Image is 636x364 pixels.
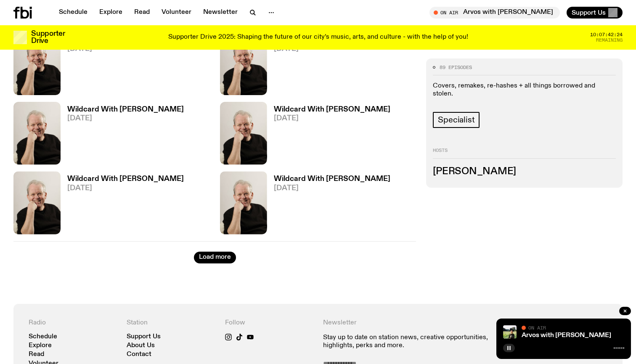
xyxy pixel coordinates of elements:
[29,334,57,340] a: Schedule
[433,112,480,128] a: Specialist
[61,37,184,95] a: Wildcard With [PERSON_NAME][DATE]
[267,175,390,234] a: Wildcard With [PERSON_NAME][DATE]
[433,82,616,98] p: Covers, remakes, re-hashes + all things borrowed and stolen.
[323,334,509,350] p: Stay up to date on station news, creative opportunities, highlights, perks and more.
[127,343,155,349] a: About Us
[274,106,390,113] h3: Wildcard With [PERSON_NAME]
[274,175,390,183] h3: Wildcard With [PERSON_NAME]
[429,7,560,19] button: On AirArvos with [PERSON_NAME]
[323,319,509,327] h4: Newsletter
[433,148,616,158] h2: Hosts
[94,7,127,19] a: Explore
[220,32,267,95] img: Stuart is smiling charmingly, wearing a black t-shirt against a stark white background.
[29,351,44,358] a: Read
[220,171,267,234] img: Stuart is smiling charmingly, wearing a black t-shirt against a stark white background.
[274,185,390,192] span: [DATE]
[13,32,61,95] img: Stuart is smiling charmingly, wearing a black t-shirt against a stark white background.
[438,115,474,125] span: Specialist
[590,32,623,37] span: 10:07:42:24
[127,334,161,340] a: Support Us
[528,325,546,330] span: On Air
[522,332,611,339] a: Arvos with [PERSON_NAME]
[596,38,623,43] span: Remaining
[267,37,390,95] a: Wildcard With [PERSON_NAME][DATE]
[67,106,184,113] h3: Wildcard With [PERSON_NAME]
[267,106,390,165] a: Wildcard With [PERSON_NAME][DATE]
[440,65,472,69] span: 89 episodes
[198,7,243,19] a: Newsletter
[433,167,616,176] h3: [PERSON_NAME]
[220,102,267,165] img: Stuart is smiling charmingly, wearing a black t-shirt against a stark white background.
[29,319,117,327] h4: Radio
[129,7,155,19] a: Read
[503,325,517,339] img: Bri is smiling and wearing a black t-shirt. She is standing in front of a lush, green field. Ther...
[168,34,468,41] p: Supporter Drive 2025: Shaping the future of our city’s music, arts, and culture - with the help o...
[127,319,215,327] h4: Station
[29,343,52,349] a: Explore
[274,115,390,122] span: [DATE]
[31,30,65,45] h3: Supporter Drive
[61,106,184,165] a: Wildcard With [PERSON_NAME][DATE]
[67,115,184,122] span: [DATE]
[13,102,61,165] img: Stuart is smiling charmingly, wearing a black t-shirt against a stark white background.
[13,171,61,234] img: Stuart is smiling charmingly, wearing a black t-shirt against a stark white background.
[225,319,313,327] h4: Follow
[194,252,236,263] button: Load more
[567,7,623,19] button: Support Us
[127,351,151,358] a: Contact
[156,7,196,19] a: Volunteer
[572,9,606,16] span: Support Us
[61,175,184,234] a: Wildcard With [PERSON_NAME][DATE]
[67,175,184,183] h3: Wildcard With [PERSON_NAME]
[67,185,184,192] span: [DATE]
[54,7,93,19] a: Schedule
